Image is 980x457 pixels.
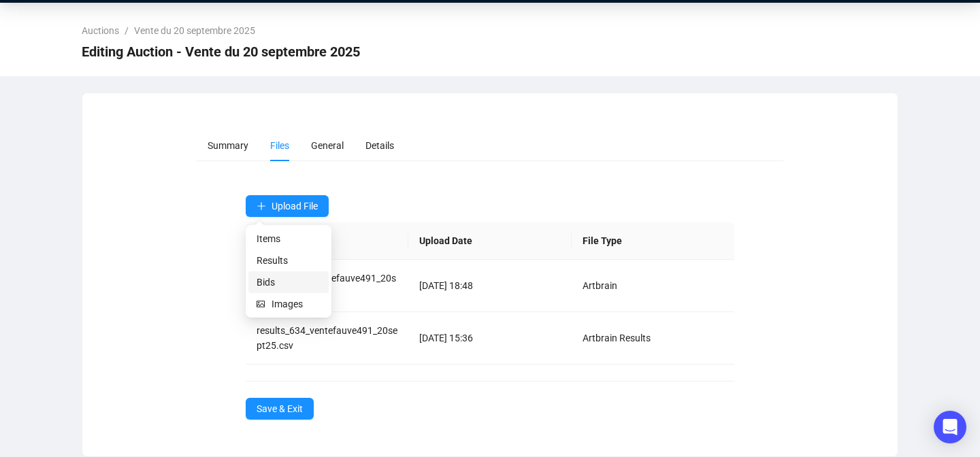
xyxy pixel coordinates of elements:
[572,222,735,260] th: File Type
[82,41,360,63] span: Editing Auction - Vente du 20 septembre 2025
[270,140,289,151] span: Files
[79,23,122,38] a: Auctions
[125,23,129,38] li: /
[272,297,321,311] span: Images
[246,222,409,260] th: Name
[365,140,394,151] span: Details
[246,398,314,420] button: Save & Exit
[408,260,572,312] td: [DATE] 18:48
[257,401,303,416] span: Save & Exit
[257,300,266,308] span: picture
[257,201,266,211] span: plus
[583,333,651,343] span: Artbrain Results
[311,140,344,151] span: General
[934,411,966,443] div: Open Intercom Messenger
[408,312,572,365] td: [DATE] 15:36
[246,312,409,365] td: results_634_ventefauve491_20sept25.csv
[257,275,321,290] span: Bids
[583,280,617,291] span: Artbrain
[257,231,321,246] span: Items
[272,201,318,211] span: Upload File
[131,23,258,38] a: Vente du 20 septembre 2025
[408,222,572,260] th: Upload Date
[257,253,321,268] span: Results
[208,140,248,151] span: Summary
[246,195,329,217] button: Upload File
